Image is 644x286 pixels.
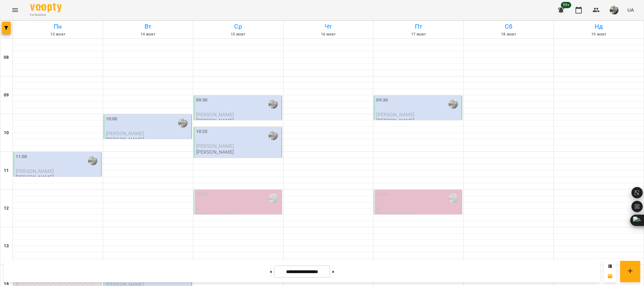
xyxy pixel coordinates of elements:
span: [PERSON_NAME] [196,143,234,149]
span: [PERSON_NAME] [196,112,234,118]
h6: 11 [4,167,9,174]
img: Софія Вітте [449,194,458,203]
h6: Пт [374,22,462,31]
span: For Business [30,13,62,17]
h6: 17 жовт [374,31,462,37]
img: Софія Вітте [268,131,278,140]
p: [PERSON_NAME] [16,174,54,180]
label: 09:30 [376,97,388,104]
h6: 13 [4,243,9,250]
img: Voopty Logo [30,3,62,12]
label: 12:00 [376,191,388,198]
h6: 13 жовт [14,31,102,37]
h6: 19 жовт [555,31,643,37]
h6: 10 [4,129,9,136]
img: Софія Вітте [88,156,97,165]
button: UA [625,4,636,16]
h6: 08 [4,54,9,61]
h6: 18 жовт [465,31,553,37]
label: 10:25 [196,128,208,135]
span: UA [627,7,634,13]
label: 12:00 [196,191,208,198]
h6: 16 жовт [284,31,372,37]
p: [PERSON_NAME] [376,212,414,217]
h6: 15 жовт [194,31,282,37]
label: 09:30 [196,97,208,104]
span: [PERSON_NAME] [376,112,414,118]
h6: Вт [104,22,192,31]
h6: Нд [555,22,643,31]
p: 0 [376,206,460,212]
h6: Сб [465,22,553,31]
p: 0 [196,206,280,212]
label: 10:00 [106,116,118,123]
button: Menu [8,3,23,18]
h6: 14 жовт [104,31,192,37]
span: 99+ [561,2,571,8]
img: Софія Вітте [268,194,278,203]
label: 11:00 [16,153,27,160]
p: [PERSON_NAME] [376,118,414,123]
p: [PERSON_NAME] [196,212,234,217]
p: [PERSON_NAME] [196,118,234,123]
h6: 12 [4,205,9,212]
img: Софія Вітте [178,118,188,128]
img: 3ee4fd3f6459422412234092ea5b7c8e.jpg [610,6,619,14]
span: [PERSON_NAME] [16,168,54,174]
img: Софія Вітте [268,99,278,109]
p: [PERSON_NAME] [106,137,144,142]
h6: Чт [284,22,372,31]
img: Софія Вітте [449,99,458,109]
h6: Пн [14,22,102,31]
h6: Ср [194,22,282,31]
h6: 09 [4,92,9,99]
p: [PERSON_NAME] [196,149,234,155]
span: [PERSON_NAME] [106,130,144,136]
